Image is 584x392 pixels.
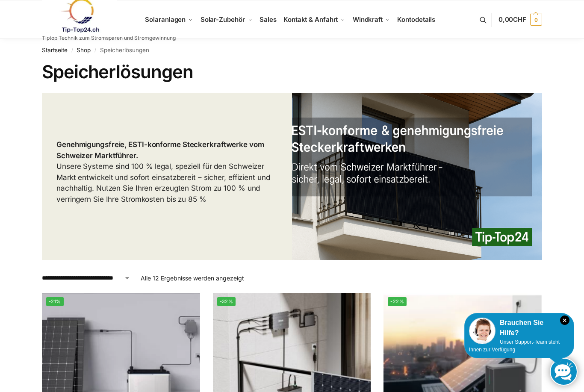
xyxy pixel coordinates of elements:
span: Kontakt & Anfahrt [283,15,338,24]
div: Brauchen Sie Hilfe? [469,318,569,338]
a: Kontodetails [394,0,439,39]
span: / [91,47,100,54]
span: Sales [260,15,277,24]
select: Shop-Reihenfolge [42,274,130,283]
nav: Breadcrumb [42,39,542,61]
a: Shop [77,47,91,53]
a: 0,00CHF 0 [498,7,542,32]
p: Alle 12 Ergebnisse werden angezeigt [141,274,244,283]
i: Schließen [560,315,569,325]
p: Tiptop Technik zum Stromsparen und Stromgewinnung [42,35,176,41]
a: Sales [256,0,280,39]
span: Solar-Zubehör [201,15,245,24]
span: Kontodetails [397,15,435,24]
span: Windkraft [353,15,383,24]
h1: Speicherlösungen [42,61,542,83]
strong: Genehmigungsfreie, ESTI-konforme Steckerkraftwerke vom Schweizer Marktführer. [56,140,264,160]
img: Die Nummer 1 in der Schweiz für 100 % legale [292,93,542,260]
a: Kontakt & Anfahrt [280,0,349,39]
span: Unsere Systeme sind 100 % legal, speziell für den Schweizer Markt entwickelt und sofort einsatzbe... [56,140,270,203]
span: 0 [530,14,542,26]
img: Customer service [469,318,496,344]
span: CHF [513,15,526,24]
span: / [68,47,77,54]
span: 0,00 [498,15,526,24]
span: Unser Support-Team steht Ihnen zur Verfügung [469,339,560,353]
a: Solar-Zubehör [197,0,256,39]
a: Startseite [42,47,68,53]
a: Windkraft [349,0,394,39]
